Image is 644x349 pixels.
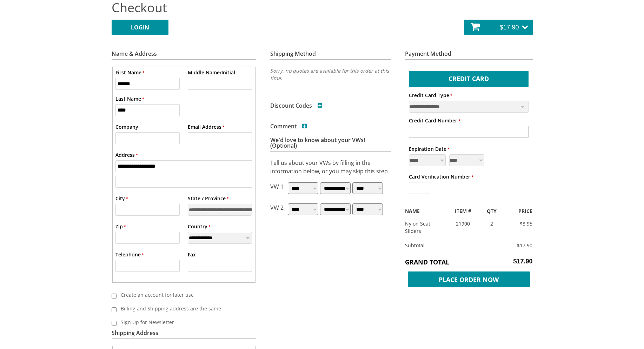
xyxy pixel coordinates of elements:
[405,258,533,266] h5: Grand Total
[400,220,446,235] div: Nylon Seat Sliders
[409,145,449,153] label: Expiration Date
[115,69,144,76] label: First Name
[115,151,138,159] label: Address
[409,71,529,85] label: Credit Card
[115,95,144,102] label: Last Name
[408,271,530,287] span: Place Order Now
[188,69,235,76] label: Middle Name/Initial
[270,159,391,175] p: Tell us about your VWs by filling in the information below, or you may skip this step
[409,92,452,99] label: Credit Card Type
[115,223,126,230] label: Zip
[513,258,532,265] span: $17.90
[409,173,473,180] label: Card Verification Number
[270,137,391,152] h3: We'd love to know about your VWs! (Optional)
[188,223,210,230] label: Country
[503,220,538,227] div: $8.95
[446,220,480,227] div: 21900
[480,220,503,227] div: 2
[115,195,128,202] label: City
[115,123,138,130] label: Company
[112,51,256,60] h3: Name & Address
[117,316,247,328] label: Sign Up for Newsletter
[503,207,538,215] div: PRICE
[400,242,511,249] div: Subtotal
[499,24,519,31] span: $17.90
[405,51,533,60] h3: Payment Method
[400,207,446,215] div: NAME
[115,251,144,258] label: Telephone
[480,207,503,215] div: QTY
[117,289,247,301] label: Create an account for later use
[405,270,533,286] button: Place Order Now
[188,251,196,258] label: Fax
[409,117,460,124] label: Credit Card Number
[446,207,480,215] div: ITEM #
[270,103,323,108] h3: Discount Codes
[188,195,228,202] label: State / Province
[270,51,391,60] h3: Shipping Method
[510,242,532,249] div: $17.90
[188,123,224,130] label: Email Address
[270,123,307,129] h3: Comment
[270,203,284,217] p: VW 2
[270,67,391,82] p: Sorry, no quotes are available for this order at this time.
[270,182,284,196] p: VW 1
[112,20,168,35] a: LOGIN
[117,303,247,314] label: Billing and Shipping address are the same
